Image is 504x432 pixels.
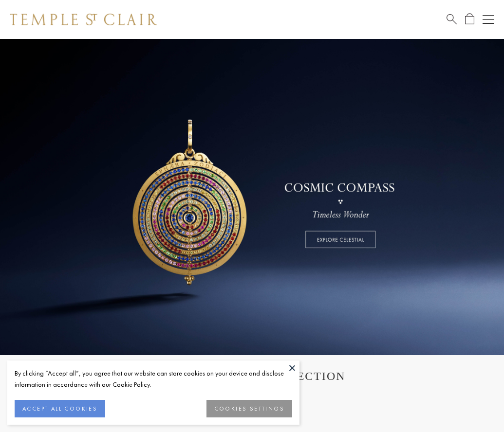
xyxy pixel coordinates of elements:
a: Open Shopping Bag [465,13,474,25]
button: COOKIES SETTINGS [206,400,292,417]
a: Search [447,13,457,25]
button: ACCEPT ALL COOKIES [15,400,105,417]
div: By clicking “Accept all”, you agree that our website can store cookies on your device and disclos... [15,368,292,390]
button: Open navigation [483,14,494,25]
img: Temple St. Clair [10,14,157,25]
